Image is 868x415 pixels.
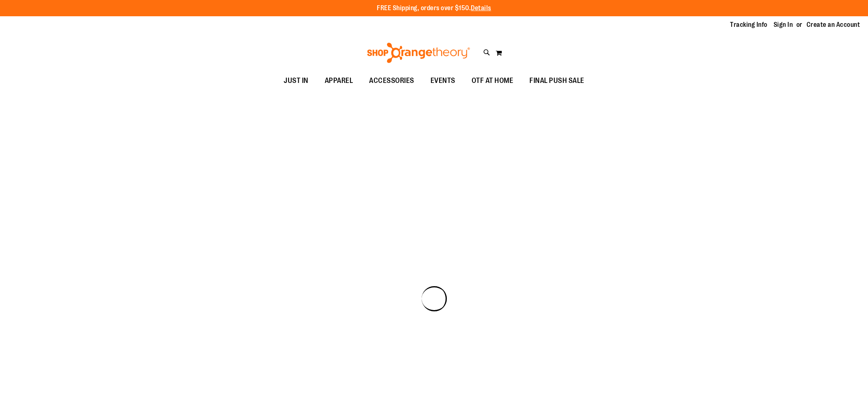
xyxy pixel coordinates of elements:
span: OTF AT HOME [472,72,514,90]
a: Details [471,4,491,12]
img: Shop Orangetheory [366,43,471,63]
span: EVENTS [431,72,455,90]
a: Tracking Info [730,20,767,29]
a: JUST IN [275,72,317,90]
a: EVENTS [422,72,464,90]
a: ACCESSORIES [361,72,422,90]
p: FREE Shipping, orders over $150. [377,4,491,13]
a: FINAL PUSH SALE [521,72,593,90]
span: FINAL PUSH SALE [529,72,584,90]
a: OTF AT HOME [464,72,522,90]
a: Create an Account [807,20,860,29]
a: Sign In [774,20,793,29]
span: JUST IN [284,72,308,90]
a: APPAREL [317,72,361,90]
span: APPAREL [325,72,353,90]
span: ACCESSORIES [369,72,414,90]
